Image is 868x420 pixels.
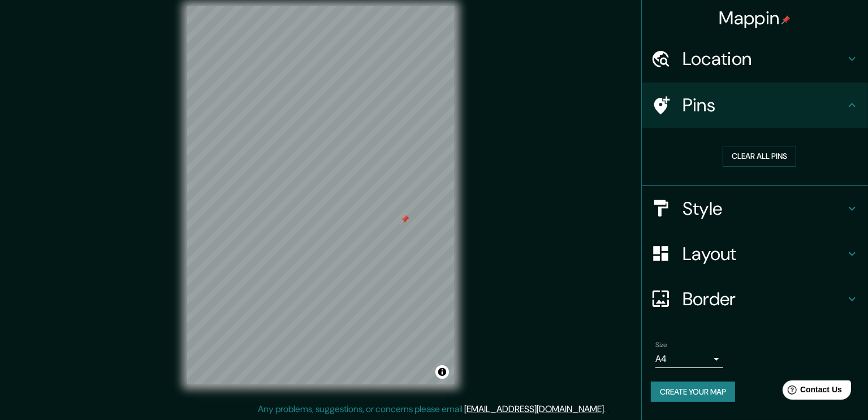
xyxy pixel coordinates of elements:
[258,402,606,416] p: Any problems, suggestions, or concerns please email .
[683,243,845,265] h4: Layout
[465,403,604,415] a: [EMAIL_ADDRESS][DOMAIN_NAME]
[642,276,868,322] div: Border
[723,146,796,167] button: Clear all pins
[683,197,845,220] h4: Style
[435,365,449,379] button: Toggle attribution
[683,47,845,70] h4: Location
[187,6,455,384] canvas: Map
[642,231,868,276] div: Layout
[651,382,735,402] button: Create your map
[655,350,723,368] div: A4
[767,376,856,408] iframe: Help widget launcher
[642,36,868,81] div: Location
[608,402,610,416] div: .
[683,94,845,116] h4: Pins
[642,186,868,231] div: Style
[655,340,667,349] label: Size
[719,7,791,29] h4: Mappin
[606,402,608,416] div: .
[781,15,791,24] img: pin-icon.png
[683,288,845,310] h4: Border
[642,83,868,128] div: Pins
